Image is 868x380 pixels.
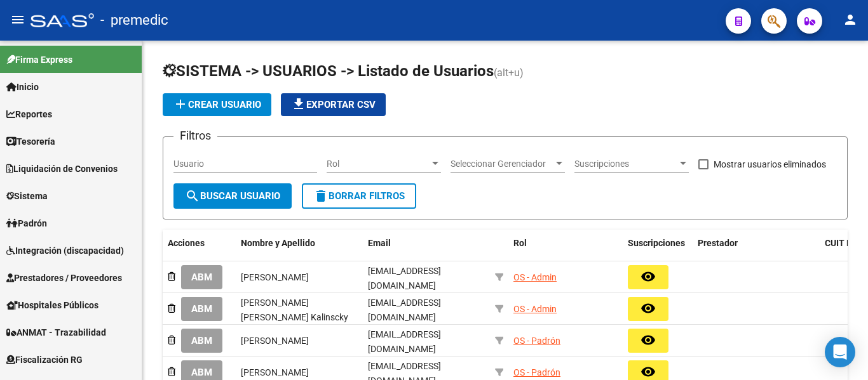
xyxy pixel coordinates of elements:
span: Borrar Filtros [313,190,405,202]
span: Mostrar usuarios eliminados [714,157,826,172]
datatable-header-cell: Rol [508,230,623,272]
mat-icon: add [173,96,188,112]
span: Suscripciones [574,159,677,169]
span: Reportes [6,107,52,121]
span: Integración (discapacidad) [6,244,124,258]
span: Inicio [6,80,39,94]
span: Prestadores / Proveedores [6,271,122,285]
mat-icon: remove_red_eye [641,301,656,316]
mat-icon: search [185,188,200,204]
datatable-header-cell: Prestador [693,230,820,272]
span: Nombre y Apellido [241,238,315,248]
div: OS - Admin [513,302,557,317]
span: Acciones [168,238,205,248]
span: Suscripciones [628,238,685,248]
span: Fiscalización RG [6,353,83,367]
span: [PERSON_NAME] [PERSON_NAME] Kalinscky [241,298,348,322]
span: Sistema [6,189,48,203]
span: [PERSON_NAME] [241,272,309,282]
span: Rol [513,238,527,248]
span: Rol [327,159,430,169]
span: [EMAIL_ADDRESS][DOMAIN_NAME] [368,329,441,354]
mat-icon: file_download [291,96,306,112]
datatable-header-cell: Nombre y Apellido [236,230,363,272]
span: [PERSON_NAME] [241,336,309,346]
span: ABM [191,336,212,347]
span: ABM [191,367,212,379]
span: Prestador [698,238,738,248]
mat-icon: remove_red_eye [641,364,656,379]
button: ABM [181,265,222,289]
span: [EMAIL_ADDRESS][DOMAIN_NAME] [368,266,441,291]
div: OS - Admin [513,270,557,285]
mat-icon: remove_red_eye [641,269,656,284]
span: ABM [191,304,212,315]
span: Crear Usuario [173,99,261,110]
button: ABM [181,297,222,320]
span: [EMAIL_ADDRESS][DOMAIN_NAME] [368,298,441,322]
button: ABM [181,329,222,352]
button: Crear Usuario [163,93,271,116]
span: Hospitales Públicos [6,298,98,312]
span: (alt+u) [494,67,524,79]
datatable-header-cell: Email [363,230,490,272]
mat-icon: person [843,12,858,27]
div: Open Intercom Messenger [825,337,855,367]
button: Exportar CSV [281,93,386,116]
div: OS - Padrón [513,334,560,348]
span: Padrón [6,216,47,230]
span: SISTEMA -> USUARIOS -> Listado de Usuarios [163,62,494,80]
span: Email [368,238,391,248]
span: Buscar Usuario [185,190,280,202]
span: Liquidación de Convenios [6,162,118,176]
datatable-header-cell: Acciones [163,230,236,272]
div: OS - Padrón [513,365,560,380]
span: Seleccionar Gerenciador [451,159,553,169]
span: ANMAT - Trazabilidad [6,325,106,339]
span: Exportar CSV [291,99,376,110]
mat-icon: remove_red_eye [641,332,656,348]
button: Borrar Filtros [302,183,416,209]
span: Tesorería [6,134,55,148]
datatable-header-cell: Suscripciones [623,230,693,272]
span: - premedic [100,6,168,34]
span: Firma Express [6,53,72,67]
span: [PERSON_NAME] [241,367,309,377]
button: Buscar Usuario [173,183,292,209]
h3: Filtros [173,127,217,145]
span: ABM [191,272,212,284]
mat-icon: delete [313,188,329,204]
mat-icon: menu [10,12,25,27]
